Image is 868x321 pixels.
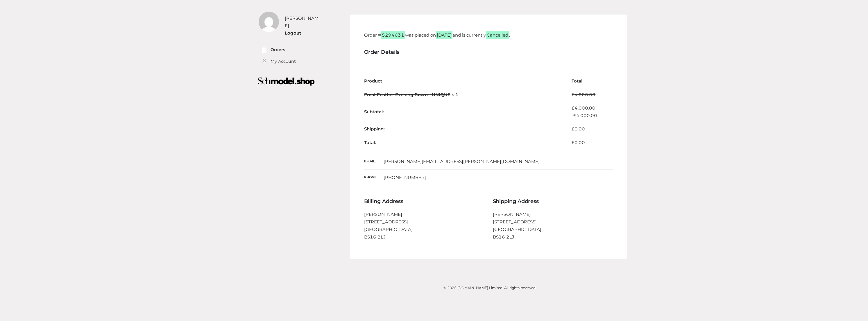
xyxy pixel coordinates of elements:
[563,74,613,88] th: Total
[245,73,327,90] img: boutique-logo.png
[573,113,576,118] span: £
[572,105,595,111] span: 4,000.00
[572,140,575,145] span: £
[364,92,450,97] a: Frost Feather Evening Gown - UNIQUE
[285,15,321,29] div: [PERSON_NAME]
[364,74,563,88] th: Product
[452,92,459,97] strong: × 1
[572,140,585,145] span: 0.00
[572,126,585,132] bdi: 0.00
[493,211,613,241] address: [PERSON_NAME] [STREET_ADDRESS] [GEOGRAPHIC_DATA] BS16 2LJ
[364,49,613,55] h3: Order Details
[271,46,285,53] a: Orders
[384,154,613,169] td: [PERSON_NAME][EMAIL_ADDRESS][PERSON_NAME][DOMAIN_NAME]
[364,31,613,39] p: Order # was placed on and is currently .
[364,154,384,169] th: Email:
[364,211,484,241] address: [PERSON_NAME] [STREET_ADDRESS] [GEOGRAPHIC_DATA] BS16 2LJ
[573,113,597,118] span: 4,000.00
[368,285,612,291] div: © 2025 [DOMAIN_NAME] Limited. All rights reserved.
[436,31,452,39] mark: [DATE]
[364,122,563,136] th: Shipping:
[364,101,563,122] th: Subtotal:
[572,92,595,97] bdi: 4,000.00
[364,136,563,149] th: Total:
[381,31,405,39] mark: 5294631
[384,169,613,185] td: [PHONE_NUMBER]
[572,92,575,97] span: £
[364,198,484,205] h3: Billing Address
[572,105,575,111] span: £
[486,31,509,39] mark: Cancelled
[285,30,301,36] a: Logout
[493,198,613,205] h3: Shipping Address
[271,58,296,65] a: My Account
[572,126,575,132] span: £
[563,101,613,122] td: -
[364,169,384,185] th: Phone:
